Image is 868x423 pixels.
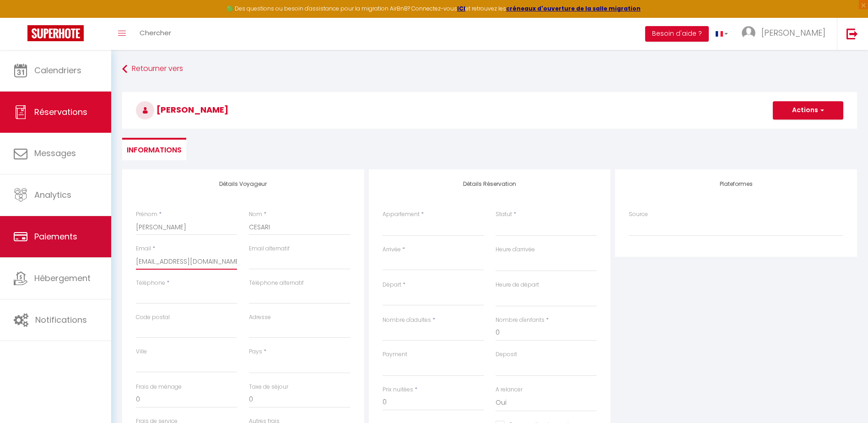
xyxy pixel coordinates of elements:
label: Taxe de séjour [249,383,288,391]
label: Statut [496,210,512,219]
img: logout [846,28,858,39]
span: Chercher [140,28,171,38]
label: Heure d'arrivée [496,245,535,254]
label: Nom [249,210,262,219]
li: Informations [122,138,186,160]
h4: Plateformes [629,181,843,187]
label: Prix nuitées [383,385,413,394]
button: Besoin d'aide ? [645,26,709,42]
img: Super Booking [27,25,84,41]
label: Heure de départ [496,281,539,289]
span: [PERSON_NAME] [136,104,228,115]
h4: Détails Réservation [383,181,597,187]
label: Téléphone [136,279,165,287]
a: Chercher [133,18,178,50]
label: Adresse [249,313,271,322]
label: Deposit [496,350,517,359]
a: ICI [457,5,465,12]
span: Messages [34,147,76,159]
label: Nombre d'adultes [383,316,431,325]
label: Payment [383,350,407,359]
label: Email alternatif [249,244,290,253]
label: Téléphone alternatif [249,279,304,287]
label: Frais de ménage [136,383,182,391]
a: ... [PERSON_NAME] [735,18,837,50]
button: Actions [773,101,843,119]
label: A relancer [496,385,523,394]
label: Email [136,244,151,253]
a: créneaux d'ouverture de la salle migration [506,5,641,12]
span: Réservations [34,106,87,118]
label: Code postal [136,313,170,322]
span: [PERSON_NAME] [761,27,825,38]
a: Retourner vers [122,61,857,77]
label: Arrivée [383,245,401,254]
label: Pays [249,347,262,356]
button: Ouvrir le widget de chat LiveChat [7,4,35,31]
span: Paiements [34,231,77,242]
img: ... [742,26,755,40]
label: Appartement [383,210,420,219]
h4: Détails Voyageur [136,181,350,187]
label: Départ [383,281,401,289]
label: Nombre d'enfants [496,316,545,325]
label: Prénom [136,210,157,219]
label: Source [629,210,648,219]
span: Hébergement [34,272,91,284]
span: Notifications [35,314,87,325]
label: Ville [136,347,147,356]
span: Analytics [34,189,71,201]
span: Calendriers [34,65,81,76]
